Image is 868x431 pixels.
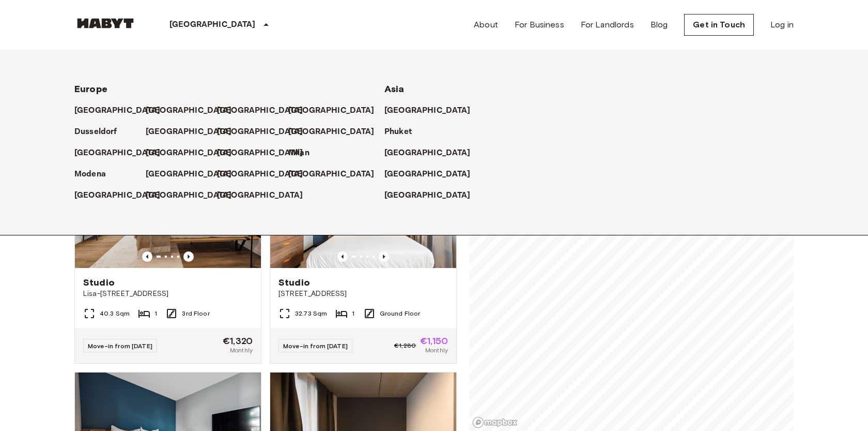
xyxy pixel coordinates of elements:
[278,289,448,299] span: [STREET_ADDRESS]
[380,309,421,318] span: Ground Floor
[142,251,152,262] button: Previous image
[217,189,314,202] a: [GEOGRAPHIC_DATA]
[384,105,471,117] p: [GEOGRAPHIC_DATA]
[288,105,375,117] p: [GEOGRAPHIC_DATA]
[83,276,115,289] span: Studio
[684,14,754,36] a: Get in Touch
[217,189,303,202] p: [GEOGRAPHIC_DATA]
[288,168,375,181] p: [GEOGRAPHIC_DATA]
[217,105,314,117] a: [GEOGRAPHIC_DATA]
[74,189,171,202] a: [GEOGRAPHIC_DATA]
[217,147,314,159] a: [GEOGRAPHIC_DATA]
[384,168,481,181] a: [GEOGRAPHIC_DATA]
[146,126,232,138] p: [GEOGRAPHIC_DATA]
[515,19,564,31] a: For Business
[74,126,117,138] p: Dusseldorf
[337,251,348,262] button: Previous image
[217,126,314,138] a: [GEOGRAPHIC_DATA]
[74,126,128,138] a: Dusseldorf
[223,336,253,346] span: €1,320
[74,105,161,117] p: [GEOGRAPHIC_DATA]
[146,189,232,202] p: [GEOGRAPHIC_DATA]
[384,147,481,159] a: [GEOGRAPHIC_DATA]
[74,147,171,159] a: [GEOGRAPHIC_DATA]
[384,189,471,202] p: [GEOGRAPHIC_DATA]
[74,18,136,28] img: Habyt
[217,147,303,159] p: [GEOGRAPHIC_DATA]
[288,126,385,138] a: [GEOGRAPHIC_DATA]
[379,251,389,262] button: Previous image
[74,143,261,364] a: Marketing picture of unit DE-01-491-304-001Previous imagePrevious imageStudioLisa-[STREET_ADDRESS...
[288,168,385,181] a: [GEOGRAPHIC_DATA]
[146,168,232,181] p: [GEOGRAPHIC_DATA]
[288,147,309,159] p: Milan
[230,346,253,355] span: Monthly
[384,126,422,138] a: Phuket
[425,346,448,355] span: Monthly
[474,19,498,31] a: About
[182,309,209,318] span: 3rd Floor
[384,168,471,181] p: [GEOGRAPHIC_DATA]
[581,19,634,31] a: For Landlords
[83,289,253,299] span: Lisa-[STREET_ADDRESS]
[278,276,310,289] span: Studio
[146,105,232,117] p: [GEOGRAPHIC_DATA]
[384,189,481,202] a: [GEOGRAPHIC_DATA]
[288,126,375,138] p: [GEOGRAPHIC_DATA]
[154,309,157,318] span: 1
[146,147,232,159] p: [GEOGRAPHIC_DATA]
[352,309,354,318] span: 1
[146,168,242,181] a: [GEOGRAPHIC_DATA]
[146,147,242,159] a: [GEOGRAPHIC_DATA]
[384,105,481,117] a: [GEOGRAPHIC_DATA]
[420,336,448,346] span: €1,150
[146,126,242,138] a: [GEOGRAPHIC_DATA]
[74,168,106,181] p: Modena
[394,341,416,350] span: €1,280
[100,309,130,318] span: 40.3 Sqm
[74,147,161,159] p: [GEOGRAPHIC_DATA]
[217,168,314,181] a: [GEOGRAPHIC_DATA]
[217,126,303,138] p: [GEOGRAPHIC_DATA]
[288,105,385,117] a: [GEOGRAPHIC_DATA]
[74,189,161,202] p: [GEOGRAPHIC_DATA]
[650,19,668,31] a: Blog
[88,342,152,350] span: Move-in from [DATE]
[288,147,320,159] a: Milan
[384,147,471,159] p: [GEOGRAPHIC_DATA]
[295,309,327,318] span: 32.73 Sqm
[270,143,457,364] a: Marketing picture of unit DE-01-482-008-01Previous imagePrevious imageStudio[STREET_ADDRESS]32.73...
[74,105,171,117] a: [GEOGRAPHIC_DATA]
[169,19,256,31] p: [GEOGRAPHIC_DATA]
[384,126,412,138] p: Phuket
[74,83,107,95] span: Europe
[146,105,242,117] a: [GEOGRAPHIC_DATA]
[384,83,405,95] span: Asia
[770,19,794,31] a: Log in
[472,417,518,428] a: Mapbox logo
[183,251,194,262] button: Previous image
[217,168,303,181] p: [GEOGRAPHIC_DATA]
[146,189,242,202] a: [GEOGRAPHIC_DATA]
[283,342,348,350] span: Move-in from [DATE]
[74,168,116,181] a: Modena
[217,105,303,117] p: [GEOGRAPHIC_DATA]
